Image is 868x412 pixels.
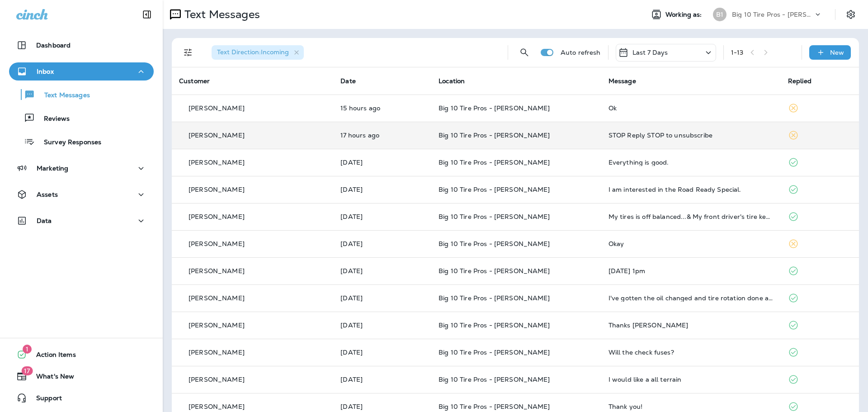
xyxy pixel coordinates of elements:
span: Text Direction : Incoming [217,48,289,56]
p: Aug 22, 2025 09:59 AM [340,322,424,329]
p: Reviews [35,115,70,123]
span: Big 10 Tire Pros - [PERSON_NAME] [439,185,550,194]
div: Everything is good. [609,159,774,166]
div: Okay [609,240,774,247]
p: Auto refresh [561,49,601,56]
p: Data [37,217,52,224]
div: Thank you! [609,403,774,410]
button: Data [9,212,154,230]
div: I've gotten the oil changed and tire rotation done at the gluckstadt location a few weeks ago. Th... [609,294,774,302]
div: Ok [609,104,774,112]
p: Aug 23, 2025 10:41 AM [340,213,424,220]
div: I am interested in the Road Ready Special. [609,186,774,193]
span: Big 10 Tire Pros - [PERSON_NAME] [439,158,550,166]
p: Aug 28, 2025 02:55 PM [340,132,424,139]
p: [PERSON_NAME] [189,403,245,410]
p: [PERSON_NAME] [189,159,245,166]
div: Thanks Monica [609,322,774,329]
button: Survey Responses [9,132,154,151]
span: Big 10 Tire Pros - [PERSON_NAME] [439,267,550,275]
span: Support [27,394,62,405]
button: Settings [843,6,859,23]
span: Big 10 Tire Pros - [PERSON_NAME] [439,104,550,112]
button: Support [9,389,154,407]
p: [PERSON_NAME] [189,240,245,247]
p: Text Messages [35,91,90,100]
div: Will the check fuses? [609,349,774,356]
p: Text Messages [181,8,260,21]
span: What's New [27,373,74,384]
span: Date [340,77,356,85]
span: Customer [179,77,210,85]
p: [PERSON_NAME] [189,104,245,112]
span: 17 [21,366,33,375]
p: Assets [37,191,58,198]
span: Big 10 Tire Pros - [PERSON_NAME] [439,403,550,411]
p: Aug 22, 2025 02:07 PM [340,240,424,247]
button: Text Messages [9,85,154,104]
div: Wednesday August 27th at 1pm [609,267,774,275]
span: Replied [788,77,811,85]
span: Working as: [665,11,704,19]
span: Big 10 Tire Pros - [PERSON_NAME] [439,348,550,356]
p: [PERSON_NAME] [189,376,245,383]
button: Search Messages [515,43,533,62]
p: Survey Responses [35,138,101,147]
span: Big 10 Tire Pros - [PERSON_NAME] [439,321,550,329]
span: Big 10 Tire Pros - [PERSON_NAME] [439,375,550,384]
span: Message [609,77,636,85]
p: Marketing [37,165,68,172]
div: STOP Reply STOP to unsubscribe [609,132,774,139]
span: Action Items [27,351,76,362]
span: Big 10 Tire Pros - [PERSON_NAME] [439,294,550,302]
p: Aug 22, 2025 07:56 AM [340,403,424,410]
button: Inbox [9,62,154,81]
p: Aug 22, 2025 09:16 AM [340,376,424,383]
p: [PERSON_NAME] [189,294,245,302]
p: Aug 22, 2025 09:29 AM [340,349,424,356]
p: [PERSON_NAME] [189,349,245,356]
div: 1 - 13 [731,49,744,56]
p: Aug 24, 2025 12:30 PM [340,186,424,193]
button: Collapse Sidebar [134,5,160,24]
p: Aug 27, 2025 10:28 AM [340,159,424,166]
button: Filters [179,43,197,62]
button: 1Action Items [9,346,154,364]
p: [PERSON_NAME] [189,267,245,275]
p: [PERSON_NAME] [189,322,245,329]
p: New [830,49,844,56]
button: Marketing [9,159,154,177]
button: 17What's New [9,367,154,385]
div: My tires is off balanced...& My front driver's tire keep getting low...when can I get this looked... [609,213,774,220]
p: [PERSON_NAME] [189,186,245,193]
p: Dashboard [36,42,71,49]
p: Big 10 Tire Pros - [PERSON_NAME] [732,11,813,18]
span: Big 10 Tire Pros - [PERSON_NAME] [439,131,550,139]
p: Aug 22, 2025 10:22 AM [340,294,424,302]
span: Big 10 Tire Pros - [PERSON_NAME] [439,213,550,221]
p: Inbox [37,68,54,75]
p: Aug 28, 2025 04:50 PM [340,104,424,112]
p: [PERSON_NAME] [189,213,245,220]
button: Reviews [9,109,154,128]
p: Last 7 Days [632,49,668,56]
button: Assets [9,185,154,204]
span: Big 10 Tire Pros - [PERSON_NAME] [439,240,550,248]
div: B1 [713,8,726,21]
button: Dashboard [9,36,154,54]
p: [PERSON_NAME] [189,132,245,139]
p: Aug 22, 2025 10:50 AM [340,267,424,275]
div: I would like a all terrain [609,376,774,383]
span: 1 [23,345,32,354]
div: Text Direction:Incoming [212,45,304,60]
span: Location [439,77,465,85]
